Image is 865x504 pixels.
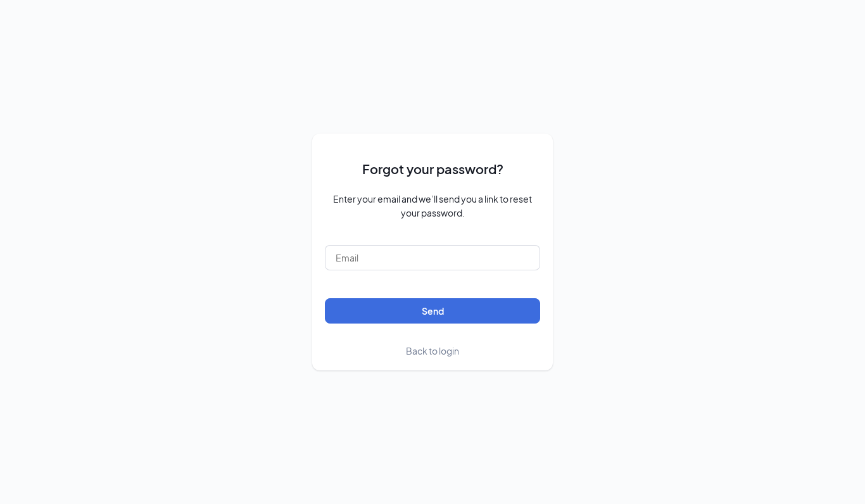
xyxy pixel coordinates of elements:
[325,192,540,220] span: Enter your email and we’ll send you a link to reset your password.
[325,245,540,270] input: Email
[362,159,503,179] span: Forgot your password?
[325,298,540,324] button: Send
[406,345,459,356] span: Back to login
[406,344,459,358] a: Back to login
